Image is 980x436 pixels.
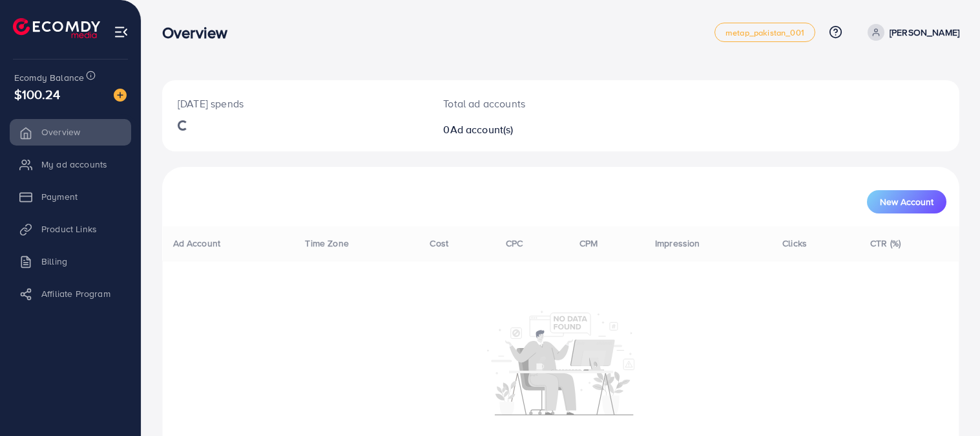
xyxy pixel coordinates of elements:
[178,96,412,111] p: [DATE] spends
[443,124,612,136] h2: 0
[890,25,959,40] p: [PERSON_NAME]
[14,85,60,104] span: $100.24
[114,89,127,102] img: image
[14,71,84,84] span: Ecomdy Balance
[714,23,815,42] a: metap_pakistan_001
[450,122,514,136] span: Ad account(s)
[114,25,129,39] img: menu
[867,190,946,213] button: New Account
[13,18,100,38] img: logo
[443,96,612,111] p: Total ad accounts
[862,24,959,41] a: [PERSON_NAME]
[162,23,238,42] h3: Overview
[725,28,804,37] span: metap_pakistan_001
[880,197,933,206] span: New Account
